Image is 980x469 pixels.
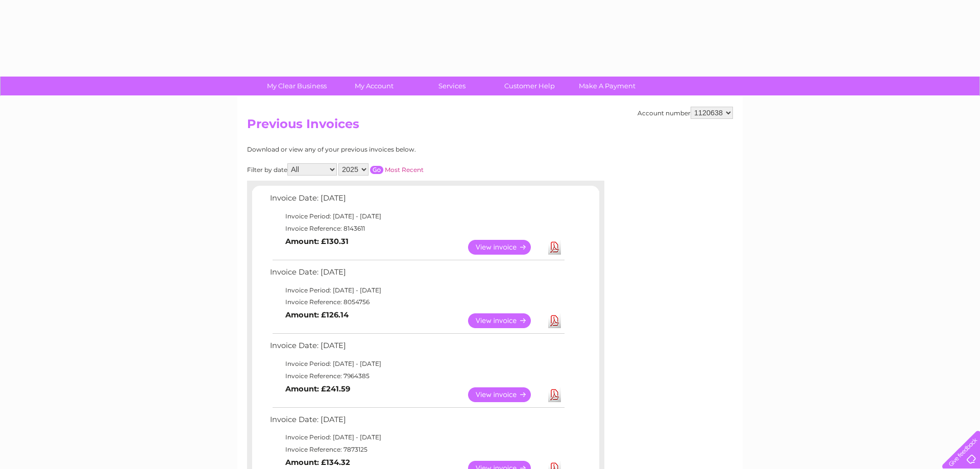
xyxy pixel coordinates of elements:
td: Invoice Date: [DATE] [267,413,566,432]
a: My Clear Business [255,77,339,95]
div: Download or view any of your previous invoices below. [247,146,515,153]
b: Amount: £134.32 [285,458,350,467]
td: Invoice Period: [DATE] - [DATE] [267,210,566,223]
td: Invoice Date: [DATE] [267,265,566,284]
a: Download [548,240,561,255]
b: Amount: £241.59 [285,384,350,393]
td: Invoice Reference: 7964385 [267,370,566,382]
div: Account number [638,107,733,119]
a: Most Recent [385,166,424,174]
td: Invoice Date: [DATE] [267,339,566,358]
a: View [468,313,543,328]
td: Invoice Reference: 7873125 [267,443,566,456]
td: Invoice Reference: 8054756 [267,296,566,308]
div: Filter by date [247,163,515,176]
h2: Previous Invoices [247,117,733,136]
b: Amount: £126.14 [285,310,349,319]
td: Invoice Period: [DATE] - [DATE] [267,431,566,443]
b: Amount: £130.31 [285,237,349,246]
a: Customer Help [487,77,572,95]
td: Invoice Date: [DATE] [267,191,566,210]
a: Download [548,313,561,328]
td: Invoice Period: [DATE] - [DATE] [267,284,566,297]
a: Download [548,387,561,402]
a: View [468,387,543,402]
a: Make A Payment [565,77,649,95]
td: Invoice Period: [DATE] - [DATE] [267,358,566,370]
a: Services [410,77,494,95]
a: View [468,240,543,255]
a: My Account [332,77,416,95]
td: Invoice Reference: 8143611 [267,223,566,235]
